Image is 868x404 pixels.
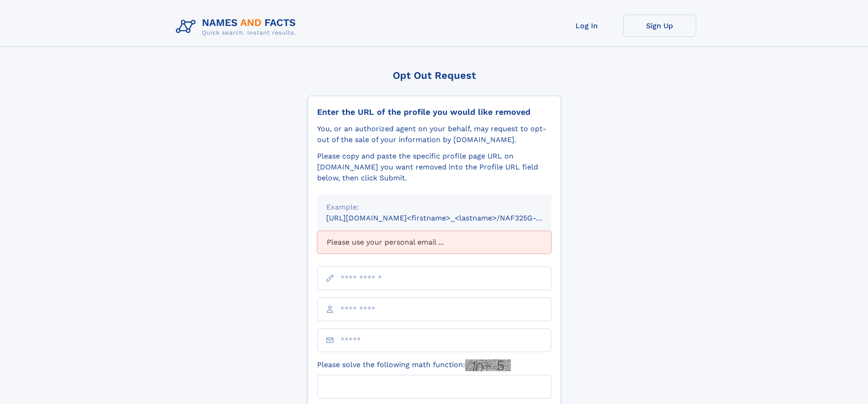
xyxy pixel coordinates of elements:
div: You, or an authorized agent on your behalf, may request to opt-out of the sale of your informatio... [317,123,551,145]
a: Sign Up [623,15,696,37]
small: [URL][DOMAIN_NAME]<firstname>_<lastname>/NAF325G-xxxxxxxx [326,214,569,222]
div: Please copy and paste the specific profile page URL on [DOMAIN_NAME] you want removed into the Pr... [317,151,551,184]
img: Logo Names and Facts [172,15,303,39]
div: Please use your personal email ... [317,231,551,254]
div: Example: [326,202,542,213]
a: Log In [550,15,623,37]
label: Please solve the following math function: [317,359,511,371]
div: Enter the URL of the profile you would like removed [317,107,551,117]
div: Opt Out Request [308,70,561,81]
